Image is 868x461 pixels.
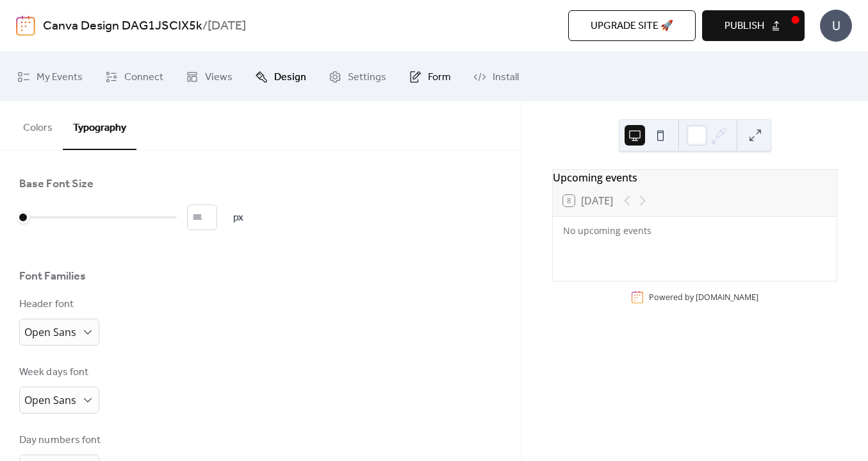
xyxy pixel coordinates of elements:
[428,67,451,87] span: Form
[37,67,83,87] span: My Events
[245,57,316,96] a: Design
[820,10,852,42] div: U
[208,14,246,38] b: [DATE]
[16,15,35,36] img: logo
[274,67,306,87] span: Design
[702,10,805,41] button: Publish
[553,170,837,185] div: Upcoming events
[725,19,764,34] span: Publish
[176,57,242,96] a: Views
[568,10,696,41] button: Upgrade site 🚀
[19,176,94,192] div: Base Font Size
[205,67,233,87] span: Views
[19,269,86,284] div: Font Families
[124,67,163,87] span: Connect
[696,292,758,303] a: [DOMAIN_NAME]
[591,19,673,34] span: Upgrade site 🚀
[43,14,202,38] a: Canva Design DAG1JSCIX5k
[8,57,92,96] a: My Events
[13,101,63,149] button: Colors
[24,325,76,339] span: Open Sans
[649,292,758,303] div: Powered by
[202,14,208,38] b: /
[63,101,136,150] button: Typography
[19,433,101,448] div: Day numbers font
[464,57,528,96] a: Install
[399,57,461,96] a: Form
[348,67,386,87] span: Settings
[319,57,396,96] a: Settings
[233,210,243,226] span: px
[19,365,97,380] div: Week days font
[95,57,173,96] a: Connect
[563,224,826,237] div: No upcoming events
[19,297,97,312] div: Header font
[24,393,76,407] span: Open Sans
[493,67,519,87] span: Install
